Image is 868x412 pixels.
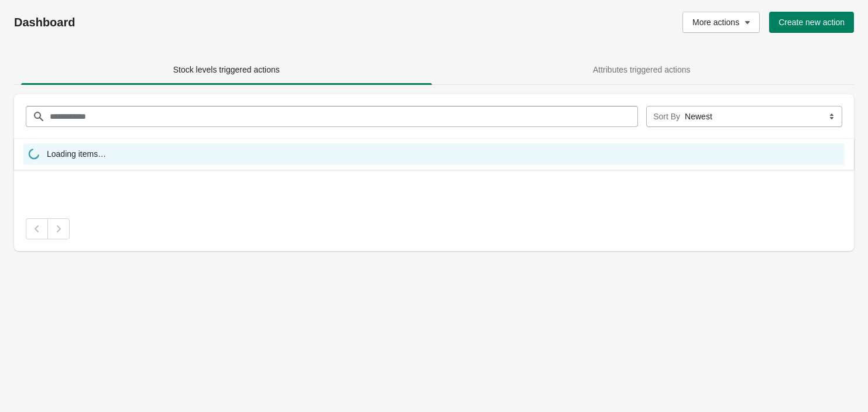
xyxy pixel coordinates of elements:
h1: Dashboard [14,15,374,29]
span: Create new action [778,18,845,27]
span: Stock levels triggered actions [173,65,280,74]
nav: Pagination [26,218,842,239]
span: More actions [692,18,739,27]
span: Attributes triggered actions [593,65,691,74]
button: Create new action [769,12,854,33]
button: More actions [682,12,760,33]
span: Loading items… [47,148,106,163]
